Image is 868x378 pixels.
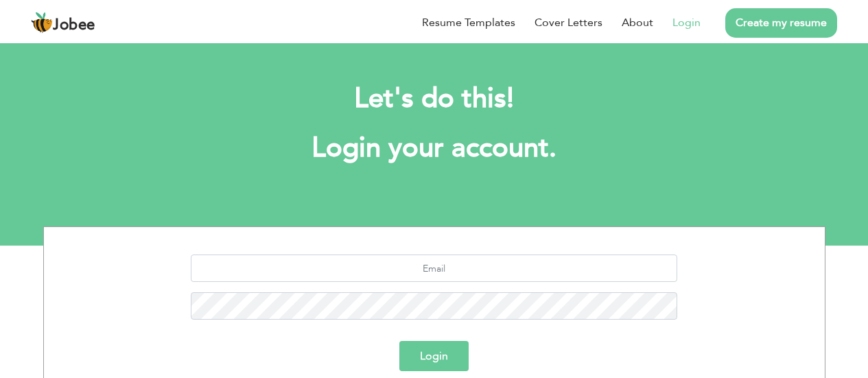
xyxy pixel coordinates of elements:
input: Email [191,255,677,282]
a: Cover Letters [535,14,602,31]
a: Jobee [31,12,95,34]
a: Resume Templates [422,14,515,31]
img: jobee.io [31,12,53,34]
a: Login [672,14,701,31]
a: Create my resume [725,8,837,38]
span: Jobee [53,18,95,33]
h1: Login your account. [64,130,805,166]
button: Login [399,341,469,371]
a: About [622,14,653,31]
h2: Let's do this! [64,81,805,117]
